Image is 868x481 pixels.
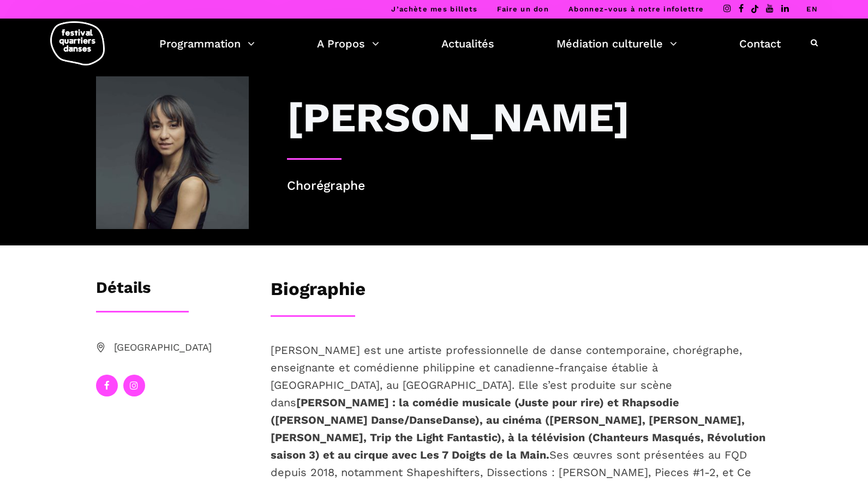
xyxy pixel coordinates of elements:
[287,93,630,142] h3: [PERSON_NAME]
[317,34,379,53] a: A Propos
[287,176,773,196] p: Chorégraphe
[159,34,255,53] a: Programmation
[96,278,151,305] h3: Détails
[441,34,494,53] a: Actualités
[96,375,118,396] a: facebook
[123,375,145,396] a: instagram
[391,5,477,13] a: J’achète mes billets
[271,278,366,305] h3: Biographie
[568,5,704,13] a: Abonnez-vous à notre infolettre
[739,34,781,53] a: Contact
[96,76,249,229] img: Janelle Hacault
[806,5,818,13] a: EN
[50,21,105,65] img: logo-fqd-med
[271,396,765,461] strong: [PERSON_NAME] : la comédie musicale (Juste pour rire) et Rhapsodie ([PERSON_NAME] Danse/DanseDans...
[497,5,549,13] a: Faire un don
[556,34,677,53] a: Médiation culturelle
[114,340,249,356] span: [GEOGRAPHIC_DATA]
